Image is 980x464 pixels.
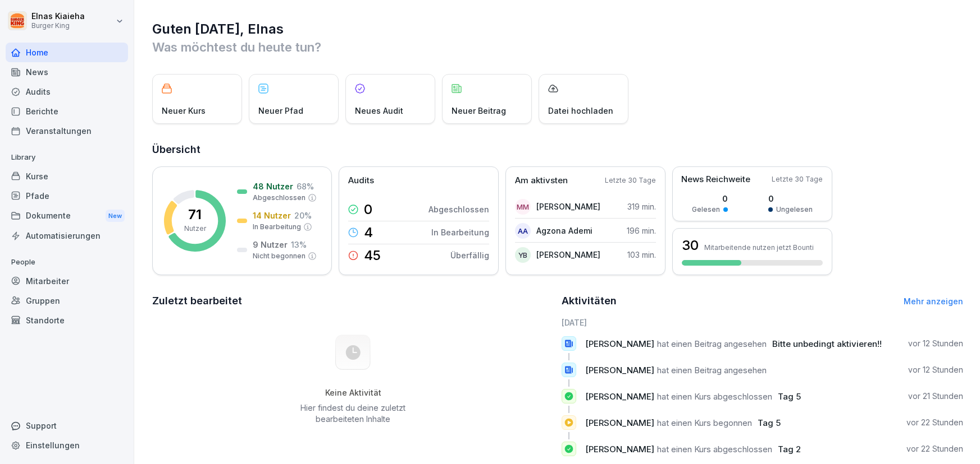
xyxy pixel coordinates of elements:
p: News Reichweite [681,173,750,186]
h2: Aktivitäten [562,293,617,309]
p: vor 12 Stunden [908,338,963,349]
p: 71 [188,208,202,221]
p: Neues Audit [355,105,403,117]
p: Burger King [31,22,85,30]
p: [PERSON_NAME] [536,249,600,261]
p: 14 Nutzer [253,210,291,221]
a: Kurse [6,166,128,186]
span: hat einen Beitrag angesehen [657,338,767,349]
p: 4 [364,226,373,239]
p: Abgeschlossen [253,193,306,203]
h2: Übersicht [152,142,963,157]
a: Einstellungen [6,435,128,455]
span: Tag 5 [758,417,781,428]
p: [PERSON_NAME] [536,201,600,212]
p: vor 21 Stunden [908,391,963,402]
p: Audits [348,174,374,187]
p: 0 [692,193,728,205]
p: Überfällig [450,249,489,261]
div: YB [515,247,531,263]
h5: Keine Aktivität [297,388,410,398]
p: Library [6,149,128,166]
span: Bitte unbedingt aktivieren!! [772,338,882,349]
h3: 30 [682,236,699,255]
div: AA [515,223,531,239]
a: Standorte [6,310,128,330]
p: 9 Nutzer [253,239,288,250]
span: [PERSON_NAME] [585,444,654,454]
a: Pfade [6,186,128,206]
p: Letzte 30 Tage [605,175,656,185]
p: 68 % [297,180,314,192]
p: People [6,253,128,271]
span: hat einen Kurs begonnen [657,417,752,428]
p: Nutzer [184,224,206,234]
p: Abgeschlossen [429,203,489,215]
p: Elnas Kiaieha [31,12,85,21]
p: 319 min. [627,201,656,212]
h2: Zuletzt bearbeitet [152,293,554,309]
p: 196 min. [627,225,656,236]
a: Berichte [6,101,128,121]
p: Neuer Pfad [258,105,303,117]
p: 103 min. [627,249,656,261]
span: Tag 5 [778,391,801,402]
p: Neuer Kurs [162,105,206,117]
a: DokumenteNew [6,206,128,226]
p: Agzona Ademi [536,225,592,236]
a: Veranstaltungen [6,121,128,141]
a: News [6,62,128,82]
span: hat einen Kurs abgeschlossen [657,444,772,454]
p: Gelesen [692,205,720,215]
p: Am aktivsten [515,174,568,187]
span: [PERSON_NAME] [585,391,654,402]
a: Gruppen [6,291,128,310]
a: Mitarbeiter [6,271,128,291]
span: [PERSON_NAME] [585,338,654,349]
p: Neuer Beitrag [452,105,506,117]
a: Automatisierungen [6,226,128,245]
p: Was möchtest du heute tun? [152,38,963,56]
a: Mehr anzeigen [904,296,963,306]
span: [PERSON_NAME] [585,365,654,375]
h1: Guten [DATE], Elnas [152,20,963,38]
p: 0 [768,193,813,205]
p: Mitarbeitende nutzen jetzt Bounti [704,243,814,252]
p: Hier findest du deine zuletzt bearbeiteten Inhalte [297,402,410,425]
span: [PERSON_NAME] [585,417,654,428]
div: MM [515,199,531,215]
a: Home [6,43,128,62]
p: 48 Nutzer [253,180,293,192]
p: 20 % [294,210,312,221]
div: Dokumente [6,206,128,226]
p: vor 22 Stunden [906,417,963,428]
span: Tag 2 [778,444,801,454]
p: In Bearbeitung [431,226,489,238]
div: Support [6,416,128,435]
p: vor 22 Stunden [906,443,963,454]
span: hat einen Kurs abgeschlossen [657,391,772,402]
p: vor 12 Stunden [908,364,963,375]
p: 13 % [291,239,307,250]
p: In Bearbeitung [253,222,301,232]
p: Ungelesen [776,205,813,215]
a: Audits [6,82,128,101]
p: 45 [364,249,381,262]
div: New [106,210,125,222]
p: Letzte 30 Tage [772,174,823,184]
h6: [DATE] [562,317,963,328]
span: hat einen Beitrag angesehen [657,365,767,375]
p: 0 [364,203,372,216]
